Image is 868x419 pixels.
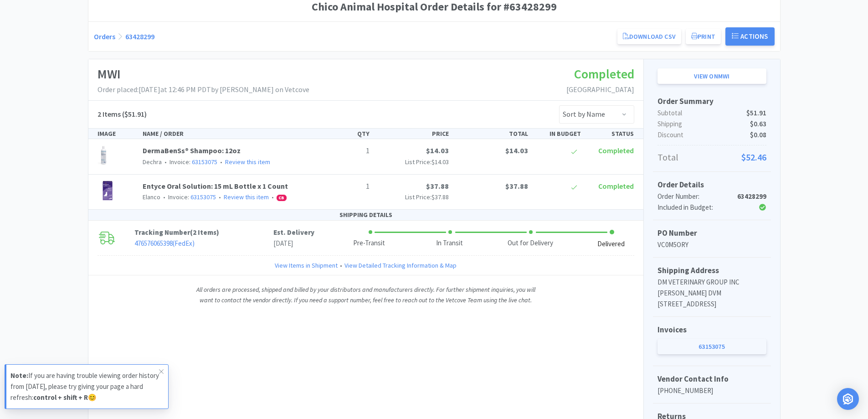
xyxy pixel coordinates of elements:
[143,181,288,191] a: Entyce Oral Solution: 15 mL Bottle x 1 Count
[134,239,195,248] a: 476576065398(FedEx)
[657,191,730,202] div: Order Number:
[377,192,449,202] p: List Price:
[320,129,373,139] div: QTY
[139,129,320,139] div: NAME / ORDER
[163,158,168,166] span: •
[324,145,370,157] p: 1
[98,109,121,119] span: 2 Items
[657,264,766,277] h5: Shipping Address
[377,157,449,167] p: List Price:
[162,193,167,201] span: •
[508,238,553,248] div: Out for Delivery
[657,324,766,336] h5: Invoices
[88,210,643,220] div: SHIPPING DETAILS
[452,129,532,139] div: TOTAL
[143,193,160,201] span: Elanco
[657,179,766,191] h5: Order Details
[338,260,344,270] span: •
[746,108,766,119] span: $51.91
[125,32,154,41] a: 63428299
[426,146,449,155] span: $14.03
[160,193,216,201] span: Invoice:
[10,371,28,380] strong: Note:
[270,193,275,201] span: •
[597,239,625,249] div: Delivered
[505,181,528,191] span: $37.88
[344,260,457,270] a: View Detailed Tracking Information & Map
[741,150,766,165] span: $52.46
[10,370,159,403] p: If you are having trouble viewing order history from [DATE], please try giving your page a hard r...
[436,238,463,248] div: In Transit
[94,129,139,139] div: IMAGE
[657,239,766,250] p: VC0M5ORY
[686,29,721,44] button: Print
[657,108,766,119] p: Subtotal
[273,238,314,249] p: [DATE]
[737,192,766,201] strong: 63428299
[94,32,115,41] a: Orders
[196,285,535,304] i: All orders are processed, shipped and billed by your distributors and manufacturers directly. For...
[162,158,217,166] span: Invoice:
[192,158,217,166] a: 63153075
[98,181,118,201] img: 667978152bc648b3b89b3d9a309d0b9c_209229.png
[273,227,314,238] p: Est. Delivery
[750,119,766,129] span: $0.63
[224,193,269,201] a: Review this item
[566,84,634,96] p: [GEOGRAPHIC_DATA]
[190,193,216,201] a: 63153075
[143,146,241,155] a: DermaBenSs® Shampoo: 12oz
[426,181,449,191] span: $37.88
[98,145,110,165] img: 9316afc6d08044a19f2616c5cb1f67e8_17973.png
[98,84,309,96] p: Order placed: [DATE] at 12:46 PM PDT by [PERSON_NAME] on Vetcove
[657,68,766,84] a: View onMWI
[217,193,222,201] span: •
[373,129,452,139] div: PRICE
[353,238,385,248] div: Pre-Transit
[275,260,338,270] a: View Items in Shipment
[657,339,766,354] a: 63153075
[725,27,775,46] button: Actions
[657,373,766,385] h5: Vendor Contact Info
[431,158,449,166] span: $14.03
[657,129,766,140] p: Discount
[657,227,766,239] h5: PO Number
[574,66,634,82] span: Completed
[617,29,681,44] a: Download CSV
[431,193,449,201] span: $37.88
[193,228,216,237] span: 2 Items
[33,393,88,402] strong: control + shift + R
[143,158,162,166] span: Dechra
[277,195,286,201] span: CB
[532,129,585,139] div: IN BUDGET
[324,181,370,192] p: 1
[505,146,528,155] span: $14.03
[657,150,766,165] p: Total
[750,129,766,140] span: $0.08
[98,109,147,120] h5: ($51.91)
[585,129,637,139] div: STATUS
[657,202,730,213] div: Included in Budget:
[657,385,766,396] p: [PHONE_NUMBER]
[134,227,273,238] p: Tracking Number ( )
[657,277,766,310] p: DM VETERINARY GROUP INC [PERSON_NAME] DVM [STREET_ADDRESS]
[837,388,859,410] div: Open Intercom Messenger
[219,158,224,166] span: •
[225,158,270,166] a: Review this item
[98,64,309,84] h1: MWI
[657,119,766,129] p: Shipping
[598,181,634,191] span: Completed
[657,95,766,108] h5: Order Summary
[598,146,634,155] span: Completed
